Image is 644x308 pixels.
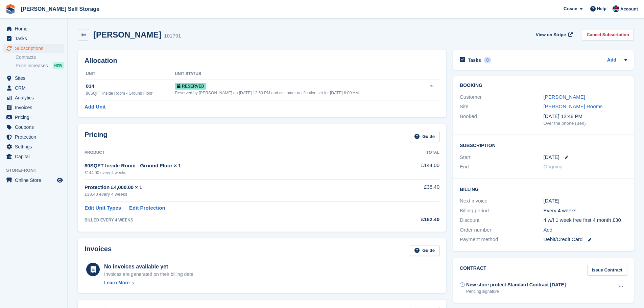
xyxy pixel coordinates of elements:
[466,281,566,288] div: New store protect Standard Contract [DATE]
[544,153,559,161] time: 2025-09-24 00:00:00 UTC
[544,236,627,243] div: Debit/Credit Card
[104,279,195,286] a: Learn More
[3,93,64,102] a: menu
[129,204,165,212] a: Edit Protection
[15,44,55,53] span: Subscriptions
[484,57,492,63] div: 0
[6,167,67,174] span: Storefront
[597,5,606,12] span: Help
[85,191,383,198] div: £38.40 every 4 weeks
[460,153,543,161] div: Start
[86,82,175,90] div: 014
[3,83,64,93] a: menu
[587,265,627,276] a: Issue Contract
[104,279,129,286] div: Learn More
[85,103,105,111] a: Add Unit
[460,226,543,234] div: Order number
[3,113,64,122] a: menu
[3,122,64,132] a: menu
[85,204,121,212] a: Edit Unit Types
[175,90,421,96] div: Reserved by [PERSON_NAME] on [DATE] 12:50 PM and customer notification set for [DATE] 6:00 AM.
[175,69,421,79] th: Unit Status
[104,271,195,278] div: Invoices are generated on their billing date.
[3,73,64,83] a: menu
[544,226,553,234] a: Add
[175,83,206,90] span: Reserved
[56,176,64,184] a: Preview store
[16,63,48,69] span: Price increases
[53,62,64,69] div: NEW
[383,216,439,223] div: £182.40
[15,93,55,102] span: Analytics
[536,31,566,38] span: View on Stripe
[383,180,439,202] td: £38.40
[16,62,64,69] a: Price increases NEW
[383,147,439,158] th: Total
[460,103,543,111] div: Site
[460,113,543,127] div: Booked
[85,69,175,79] th: Unit
[15,103,55,112] span: Invoices
[460,142,627,148] h2: Subscription
[15,132,55,142] span: Protection
[460,186,627,192] h2: Billing
[85,131,108,142] h2: Pricing
[460,197,543,205] div: Next invoice
[544,197,627,205] div: [DATE]
[15,24,55,33] span: Home
[460,83,627,88] h2: Booking
[3,24,64,33] a: menu
[15,73,55,83] span: Sites
[85,57,439,65] h2: Allocation
[544,164,563,169] span: Ongoing
[15,122,55,132] span: Coupons
[460,216,543,224] div: Discount
[544,207,627,215] div: Every 4 weeks
[85,162,383,170] div: 80SQFT Inside Room - Ground Floor × 1
[15,142,55,151] span: Settings
[104,263,195,271] div: No invoices available yet
[85,217,383,223] div: BILLED EVERY 4 WEEKS
[3,34,64,43] a: menu
[613,5,619,12] img: Ben
[85,245,112,256] h2: Invoices
[564,5,577,12] span: Create
[85,170,383,176] div: £144.00 every 4 weeks
[466,288,566,294] div: Pending signature
[582,29,634,40] a: Cancel Subscription
[3,103,64,112] a: menu
[86,90,175,96] div: 80SQFT Inside Room - Ground Floor
[460,163,543,171] div: End
[15,175,55,185] span: Online Store
[5,4,16,14] img: stora-icon-8386f47178a22dfd0bd8f6a31ec36ba5ce8667c1dd55bd0f319d3a0aa187defe.svg
[544,113,627,120] div: [DATE] 12:48 PM
[460,207,543,215] div: Billing period
[3,175,64,185] a: menu
[85,184,383,191] div: Protection £4,000.00 × 1
[15,83,55,93] span: CRM
[410,131,439,142] a: Guide
[607,56,616,64] a: Add
[3,132,64,142] a: menu
[620,6,638,13] span: Account
[460,93,543,101] div: Customer
[15,113,55,122] span: Pricing
[460,236,543,243] div: Payment method
[410,245,439,256] a: Guide
[383,158,439,179] td: £144.00
[3,142,64,151] a: menu
[85,147,383,158] th: Product
[544,94,585,100] a: [PERSON_NAME]
[468,57,481,63] h2: Tasks
[3,152,64,161] a: menu
[18,3,102,15] a: [PERSON_NAME] Self Storage
[164,32,181,40] div: 101791
[544,120,627,127] div: Over the phone (Ben)
[533,29,574,40] a: View on Stripe
[15,152,55,161] span: Capital
[544,103,603,109] a: [PERSON_NAME] Rooms
[3,44,64,53] a: menu
[544,216,627,224] div: 4 w/f 1 week free first 4 month £30
[15,34,55,43] span: Tasks
[93,30,161,39] h2: [PERSON_NAME]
